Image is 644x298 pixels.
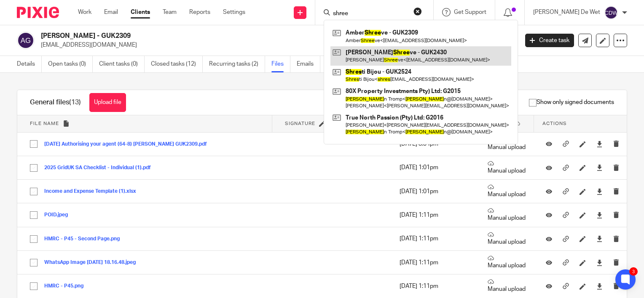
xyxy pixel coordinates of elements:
[17,32,35,49] img: svg%3E
[488,184,526,199] p: Manual upload
[99,56,145,72] a: Client tasks (0)
[89,93,126,112] button: Upload file
[596,140,603,148] a: Download
[41,41,513,49] p: [EMAIL_ADDRESS][DOMAIN_NAME]
[285,121,315,126] span: Signature
[17,7,59,18] img: Pixie
[400,187,471,196] p: [DATE] 1:01pm
[488,160,526,175] p: Manual upload
[69,99,81,106] span: (13)
[400,211,471,219] p: [DATE] 1:11pm
[596,163,603,172] a: Download
[48,56,93,72] a: Open tasks (0)
[542,121,567,126] span: Actions
[596,258,603,267] a: Download
[44,236,126,242] button: HMRC - P45 - Second Page.png
[44,260,142,266] button: WhatsApp Image [DATE] 18.16.48.jpeg
[413,7,422,16] button: Clear
[30,121,59,126] span: File name
[26,136,42,152] input: Select
[400,163,471,172] p: [DATE] 1:01pm
[604,6,618,19] img: svg%3E
[44,165,157,171] button: 2025 GridUK SA Checklist - Individual (1).pdf
[189,8,210,16] a: Reports
[163,8,177,16] a: Team
[596,234,603,243] a: Download
[596,282,603,290] a: Download
[454,9,486,15] span: Get Support
[26,278,42,294] input: Select
[44,141,213,147] button: [DATE] Authorising your agent (64-8) [PERSON_NAME] GUK2309.pdf
[223,8,245,16] a: Settings
[488,231,526,246] p: Manual upload
[533,8,600,16] p: [PERSON_NAME] De Wet
[131,8,150,16] a: Clients
[596,187,603,196] a: Download
[488,255,526,270] p: Manual upload
[209,56,265,72] a: Recurring tasks (2)
[332,10,408,18] input: Search
[26,255,42,271] input: Select
[400,258,471,267] p: [DATE] 1:11pm
[26,207,42,223] input: Select
[525,34,574,47] a: Create task
[104,8,118,16] a: Email
[30,98,81,107] h1: General files
[44,212,74,218] button: POID.jpeg
[629,267,638,276] div: 3
[26,231,42,247] input: Select
[17,56,42,72] a: Details
[488,208,526,222] p: Manual upload
[78,8,91,16] a: Work
[400,282,471,290] p: [DATE] 1:11pm
[26,184,42,200] input: Select
[44,283,90,289] button: HMRC - P45.png
[271,56,290,72] a: Files
[400,234,471,243] p: [DATE] 1:11pm
[41,32,418,40] h2: [PERSON_NAME] - GUK2309
[44,189,142,194] button: Income and Expense Template (1).xlsx
[596,211,603,219] a: Download
[26,160,42,176] input: Select
[529,98,614,106] span: Show only signed documents
[488,279,526,293] p: Manual upload
[151,56,203,72] a: Closed tasks (12)
[297,56,320,72] a: Emails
